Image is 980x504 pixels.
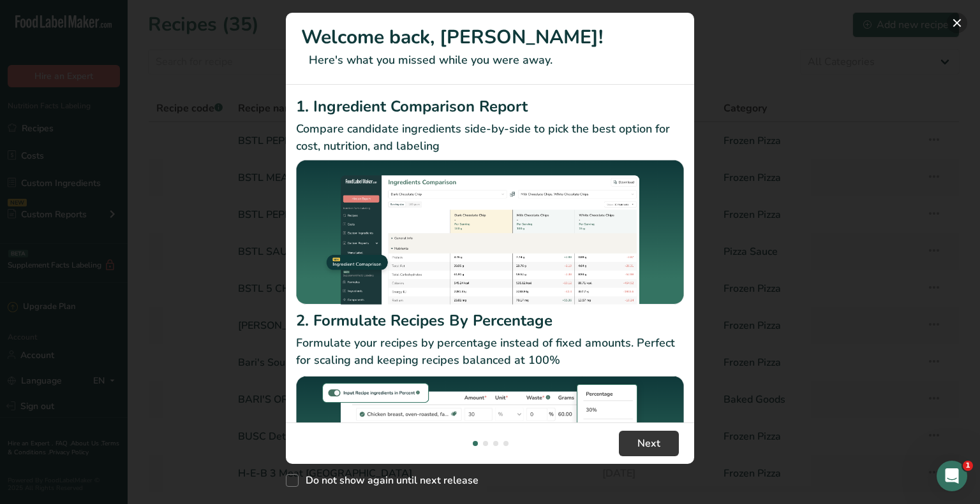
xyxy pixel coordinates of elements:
[299,474,479,487] span: Do not show again until next release
[619,431,679,456] button: Next
[963,461,973,471] span: 1
[296,335,684,369] p: Formulate your recipes by percentage instead of fixed amounts. Perfect for scaling and keeping re...
[301,23,679,52] h1: Welcome back, [PERSON_NAME]!
[301,52,679,69] p: Here's what you missed while you were away.
[937,461,967,491] iframe: Intercom live chat
[296,309,684,332] h2: 2. Formulate Recipes By Percentage
[296,95,684,118] h2: 1. Ingredient Comparison Report
[296,160,684,305] img: Ingredient Comparison Report
[296,120,684,155] p: Compare candidate ingredients side-by-side to pick the best option for cost, nutrition, and labeling
[637,436,660,451] span: Next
